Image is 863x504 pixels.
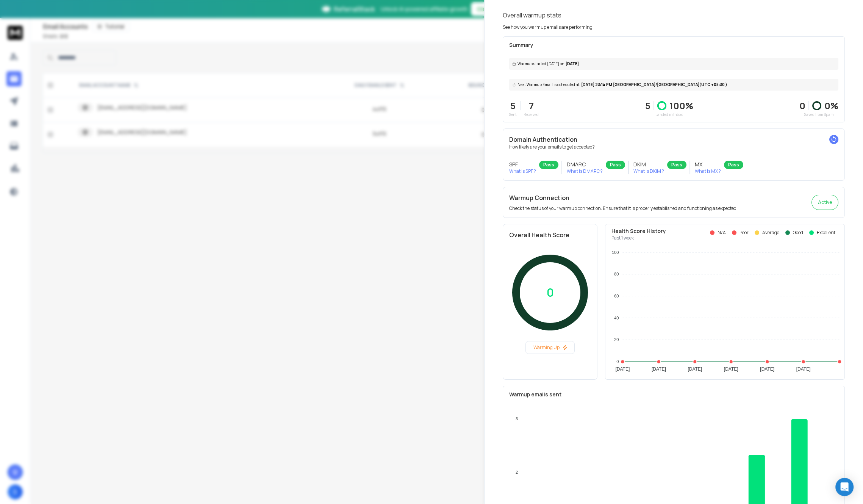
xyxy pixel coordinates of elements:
[760,366,774,372] tspan: [DATE]
[611,227,666,235] p: Health Score History
[762,230,779,236] p: Average
[611,235,666,241] p: Past 1 week
[817,230,835,236] p: Excellent
[509,79,838,91] div: [DATE] 23:14 PM [GEOGRAPHIC_DATA]/[GEOGRAPHIC_DATA] (UTC +05:30 )
[739,230,749,236] p: Poor
[614,272,619,276] tspan: 80
[509,230,591,239] h2: Overall Health Score
[652,366,666,372] tspan: [DATE]
[547,286,554,299] p: 0
[509,205,738,211] p: Check the status of your warmup connection. Ensure that it is properly established and functionin...
[517,82,580,88] span: Next Warmup Email is scheduled at
[539,161,558,169] div: Pass
[688,366,702,372] tspan: [DATE]
[633,168,664,174] p: What is DKIM ?
[509,58,838,70] div: [DATE]
[695,168,721,174] p: What is MX ?
[509,100,517,112] p: 5
[509,112,517,117] p: Sent
[669,100,693,112] p: 100 %
[824,100,838,112] p: 0 %
[645,100,650,112] p: 5
[633,161,664,168] h3: DKIM
[724,161,743,169] div: Pass
[835,478,854,496] div: Open Intercom Messenger
[645,112,693,117] p: Landed in Inbox
[509,161,536,168] h3: SPF
[509,193,738,202] h2: Warmup Connection
[503,11,561,20] h1: Overall warmup stats
[718,230,726,236] p: N/A
[799,112,838,117] p: Saved from Spam
[793,230,803,236] p: Good
[529,344,571,351] p: Warming Up
[567,161,603,168] h3: DMARC
[616,359,619,364] tspan: 0
[509,135,838,144] h2: Domain Authentication
[614,294,619,298] tspan: 60
[615,366,630,372] tspan: [DATE]
[567,168,603,174] p: What is DMARC ?
[509,41,838,49] p: Summary
[516,470,518,474] tspan: 2
[612,250,619,255] tspan: 100
[509,144,838,150] p: How likely are your emails to get accepted?
[606,161,625,169] div: Pass
[517,61,564,67] span: Warmup started [DATE] on
[695,161,721,168] h3: MX
[516,416,518,421] tspan: 3
[614,337,619,342] tspan: 20
[509,168,536,174] p: What is SPF ?
[524,112,539,117] p: Received
[724,366,738,372] tspan: [DATE]
[799,99,805,112] strong: 0
[667,161,686,169] div: Pass
[509,391,838,398] p: Warmup emails sent
[796,366,811,372] tspan: [DATE]
[503,24,593,30] p: See how you warmup emails are performing
[524,100,539,112] p: 7
[614,316,619,320] tspan: 40
[811,195,838,210] button: Active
